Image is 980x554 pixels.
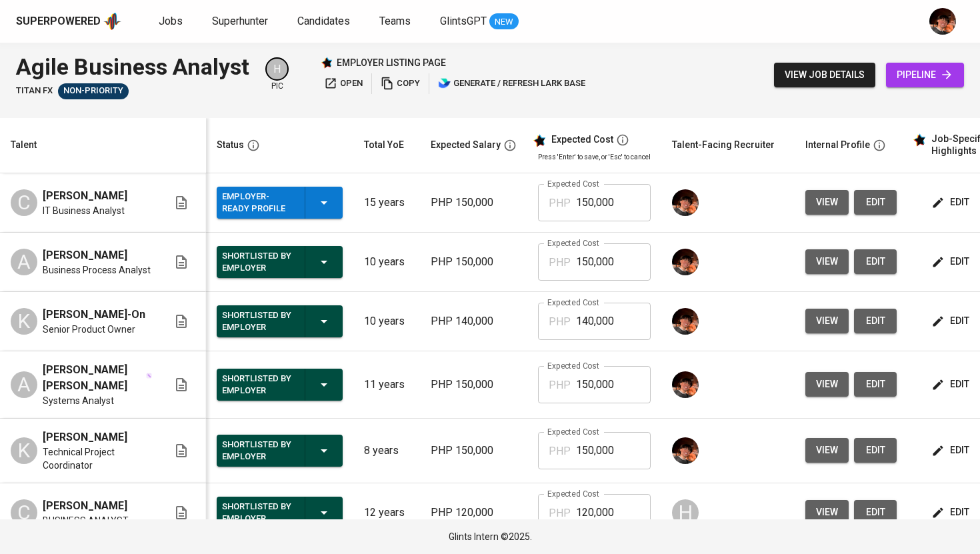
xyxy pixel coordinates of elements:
[816,442,838,459] span: view
[929,500,975,525] button: edit
[672,189,699,216] img: diemas@glints.com
[217,137,244,153] div: Status
[865,194,886,211] span: edit
[16,51,249,83] div: Agile Business Analyst
[816,376,838,393] span: view
[865,376,886,393] span: edit
[672,249,699,275] img: diemas@glints.com
[43,429,127,445] span: [PERSON_NAME]
[265,57,289,81] div: H
[379,15,411,27] span: Teams
[381,76,420,91] span: copy
[222,436,294,465] div: Shortlisted by Employer
[431,505,517,521] p: PHP 120,000
[321,73,366,94] button: open
[58,83,129,99] div: Talent(s) in Pipeline’s Final Stages
[217,369,343,401] button: Shortlisted by Employer
[865,253,886,270] span: edit
[816,504,838,521] span: view
[438,76,585,91] span: generate / refresh lark base
[549,505,571,521] p: PHP
[934,194,969,211] span: edit
[854,500,897,525] a: edit
[929,190,975,215] button: edit
[438,77,451,90] img: lark
[865,313,886,329] span: edit
[854,438,897,463] button: edit
[11,189,37,216] div: C
[16,14,101,29] div: Superpowered
[324,76,363,91] span: open
[222,188,294,217] div: Employer-Ready Profile
[379,13,413,30] a: Teams
[43,362,145,394] span: [PERSON_NAME] [PERSON_NAME]
[886,63,964,87] a: pipeline
[816,253,838,270] span: view
[43,263,151,277] span: Business Process Analyst
[805,309,849,333] button: view
[11,137,37,153] div: Talent
[11,437,37,464] div: K
[435,73,589,94] button: lark generate / refresh lark base
[489,15,519,29] span: NEW
[805,249,849,274] button: view
[297,15,350,27] span: Candidates
[58,85,129,97] span: Non-Priority
[43,188,127,204] span: [PERSON_NAME]
[43,514,129,527] span: BUSINESS ANALYST
[774,63,875,87] button: view job details
[934,376,969,393] span: edit
[11,371,37,398] div: A
[854,190,897,215] button: edit
[159,15,183,27] span: Jobs
[297,13,353,30] a: Candidates
[431,313,517,329] p: PHP 140,000
[103,11,121,31] img: app logo
[805,438,849,463] button: view
[43,445,152,472] span: Technical Project Coordinator
[816,313,838,329] span: view
[549,314,571,330] p: PHP
[364,377,409,393] p: 11 years
[897,67,953,83] span: pipeline
[431,254,517,270] p: PHP 150,000
[222,307,294,336] div: Shortlisted by Employer
[16,11,121,31] a: Superpoweredapp logo
[364,313,409,329] p: 10 years
[431,443,517,459] p: PHP 150,000
[222,498,294,527] div: Shortlisted by Employer
[929,438,975,463] button: edit
[934,313,969,329] span: edit
[929,372,975,397] button: edit
[431,195,517,211] p: PHP 150,000
[431,377,517,393] p: PHP 150,000
[785,67,865,83] span: view job details
[551,134,613,146] div: Expected Cost
[11,249,37,275] div: A
[43,498,127,514] span: [PERSON_NAME]
[11,499,37,526] div: C
[929,309,975,333] button: edit
[865,442,886,459] span: edit
[265,57,289,92] div: pic
[217,305,343,337] button: Shortlisted by Employer
[934,504,969,521] span: edit
[816,194,838,211] span: view
[364,443,409,459] p: 8 years
[854,249,897,274] button: edit
[805,137,870,153] div: Internal Profile
[16,85,53,97] span: Titan FX
[549,377,571,393] p: PHP
[159,13,185,30] a: Jobs
[43,307,145,323] span: [PERSON_NAME]-On
[364,254,409,270] p: 10 years
[854,372,897,397] button: edit
[222,247,294,277] div: Shortlisted by Employer
[854,309,897,333] button: edit
[549,443,571,459] p: PHP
